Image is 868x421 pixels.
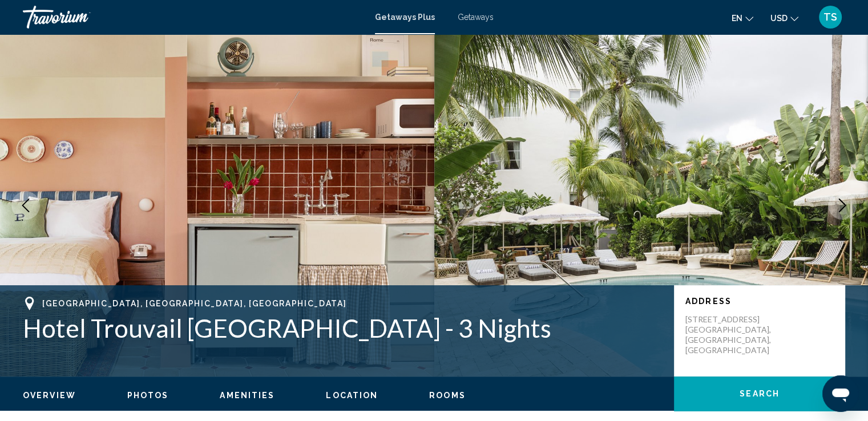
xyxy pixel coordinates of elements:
span: Location [326,391,378,400]
span: Search [740,390,780,399]
button: Search [674,377,845,411]
p: Address [685,297,834,306]
button: Change currency [770,10,798,26]
span: TS [823,11,837,23]
a: Getaways [458,13,494,22]
span: [GEOGRAPHIC_DATA], [GEOGRAPHIC_DATA], [GEOGRAPHIC_DATA] [42,299,346,308]
span: Rooms [429,391,466,400]
iframe: Кнопка запуска окна обмена сообщениями [822,375,859,412]
button: Next image [828,191,857,220]
a: Travorium [23,6,364,29]
span: en [732,14,742,23]
span: USD [770,14,788,23]
h1: Hotel Trouvail [GEOGRAPHIC_DATA] - 3 Nights [23,313,663,343]
span: Photos [127,391,169,400]
a: Getaways Plus [375,13,435,22]
button: User Menu [815,5,845,29]
button: Rooms [429,390,466,400]
button: Amenities [220,390,274,400]
button: Overview [23,390,76,400]
span: Overview [23,391,76,400]
button: Previous image [11,191,40,220]
button: Location [326,390,378,400]
p: [STREET_ADDRESS] [GEOGRAPHIC_DATA], [GEOGRAPHIC_DATA], [GEOGRAPHIC_DATA] [685,314,777,355]
button: Change language [732,10,753,26]
span: Amenities [220,391,274,400]
button: Photos [127,390,169,400]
